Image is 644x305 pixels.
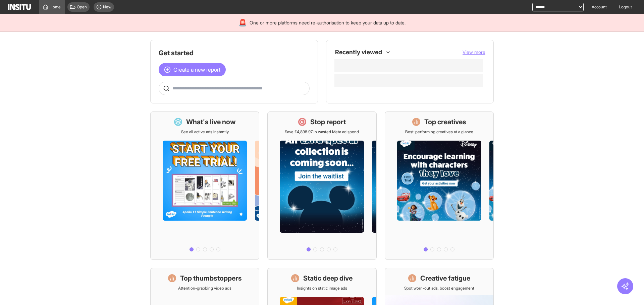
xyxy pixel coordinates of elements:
span: Create a new report [173,66,220,74]
button: View more [463,49,485,56]
p: Save £4,898.97 in wasted Meta ad spend [285,129,359,135]
a: Stop reportSave £4,898.97 in wasted Meta ad spend [267,111,376,260]
button: Create a new report [159,63,226,76]
h1: Stop report [310,117,346,127]
span: Open [77,4,87,10]
img: Logo [8,4,31,10]
span: Home [50,4,61,10]
h1: Static deep dive [303,274,353,283]
p: Best-performing creatives at a glance [405,129,473,135]
p: See all active ads instantly [181,129,229,135]
p: Attention-grabbing video ads [178,286,231,291]
span: New [103,4,111,10]
h1: Get started [159,48,310,58]
a: Top creativesBest-performing creatives at a glance [385,111,494,260]
h1: Top thumbstoppers [180,274,242,283]
span: One or more platforms need re-authorisation to keep your data up to date. [250,19,406,26]
span: View more [463,49,485,55]
h1: What's live now [186,117,236,127]
a: What's live nowSee all active ads instantly [150,111,259,260]
div: 🚨 [238,18,247,27]
h1: Top creatives [424,117,466,127]
p: Insights on static image ads [297,286,347,291]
